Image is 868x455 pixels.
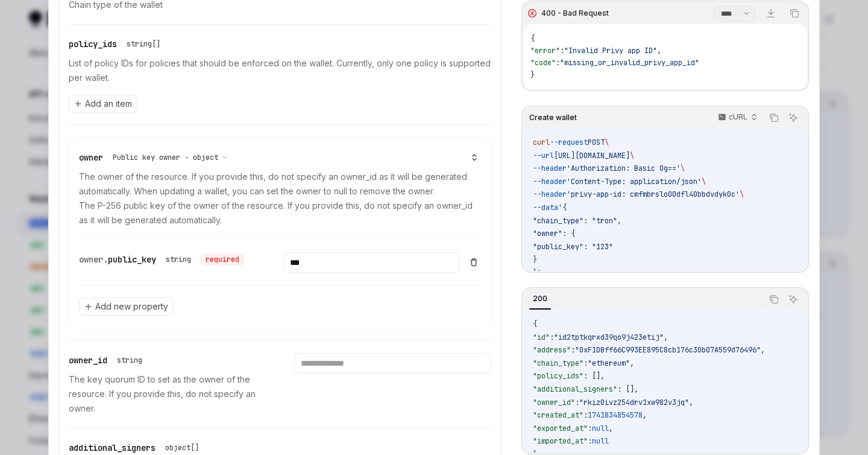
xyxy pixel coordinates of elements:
[533,371,583,381] span: "policy_ids"
[592,436,609,446] span: null
[567,164,681,173] span: 'Authorization: Basic Og=='
[530,46,560,56] span: "error"
[533,398,575,407] span: "owner_id"
[785,110,801,126] button: Ask AI
[533,332,550,342] span: "id"
[69,355,107,366] span: owner_id
[79,150,233,165] div: owner
[560,46,564,56] span: :
[69,442,156,453] span: additional_signers
[533,151,554,161] span: --url
[79,254,108,265] span: owner.
[541,8,609,18] div: 400 - Bad Request
[605,138,609,147] span: \
[69,353,147,367] div: owner_id
[533,424,588,433] span: "exported_at"
[533,268,541,278] span: }'
[787,5,802,21] button: Copy the contents from the code block
[766,291,782,307] button: Copy the contents from the code block
[79,297,174,316] button: Add new property
[113,153,218,162] span: Public key owner · object
[740,189,744,199] span: \
[554,151,630,161] span: [URL][DOMAIN_NAME]
[95,301,168,313] span: Add new property
[530,34,535,43] span: {
[533,189,567,199] span: --header
[533,436,588,446] span: "imported_at"
[533,242,613,252] span: "public_key": "123"
[583,358,588,368] span: :
[560,58,699,68] span: "missing_or_invalid_privy_app_id"
[617,384,638,394] span: : [],
[533,229,575,238] span: "owner": {
[85,98,132,110] span: Add an item
[533,216,621,226] span: "chain_type": "tron",
[533,358,583,368] span: "chain_type"
[533,177,567,186] span: --header
[554,332,664,342] span: "id2tptkqrxd39qo9j423etij"
[592,424,609,433] span: null
[564,46,657,56] span: "Invalid Privy app ID"
[533,164,567,173] span: --header
[556,58,560,68] span: :
[588,436,592,446] span: :
[567,189,740,199] span: 'privy-app-id: cmfmbrslo00dfl40bbdvdyk0c'
[575,398,579,407] span: :
[79,170,481,227] p: The owner of the resource. If you provide this, do not specify an owner_id as it will be generate...
[630,358,634,368] span: ,
[529,291,551,306] div: 200
[69,372,265,416] p: The key quorum ID to set as the owner of the resource. If you provide this, do not specify an owner.
[558,203,567,212] span: '{
[761,345,765,355] span: ,
[69,39,117,49] span: policy_ids
[711,107,763,128] button: cURL
[550,138,588,147] span: --request
[533,319,537,329] span: {
[79,152,103,163] span: owner
[588,138,605,147] span: POST
[69,441,204,455] div: additional_signers
[69,56,491,85] p: List of policy IDs for policies that should be enforced on the wallet. Currently, only one policy...
[588,424,592,433] span: :
[785,291,801,307] button: Ask AI
[201,253,244,266] div: required
[533,345,571,355] span: "address"
[643,410,647,420] span: ,
[689,398,693,407] span: ,
[533,255,537,264] span: }
[567,177,702,186] span: 'Content-Type: application/json'
[588,410,643,420] span: 1741834854578
[69,37,165,51] div: policy_ids
[69,95,137,113] button: Add an item
[108,254,156,265] span: public_key
[79,252,244,267] div: owner.public_key
[583,371,605,381] span: : [],
[729,112,747,122] p: cURL
[681,164,685,173] span: \
[664,332,668,342] span: ,
[533,138,550,147] span: curl
[583,410,588,420] span: :
[533,384,617,394] span: "additional_signers"
[579,398,689,407] span: "rkiz0ivz254drv1xw982v3jq"
[657,46,661,56] span: ,
[113,151,228,164] button: Public key owner · object
[630,151,634,161] span: \
[530,58,556,68] span: "code"
[533,410,583,420] span: "created_at"
[530,70,535,80] span: }
[529,113,577,122] span: Create wallet
[550,332,554,342] span: :
[533,203,558,212] span: --data
[588,358,630,368] span: "ethereum"
[609,424,613,433] span: ,
[571,345,575,355] span: :
[766,110,782,126] button: Copy the contents from the code block
[702,177,706,186] span: \
[575,345,761,355] span: "0xF1DBff66C993EE895C8cb176c30b07A559d76496"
